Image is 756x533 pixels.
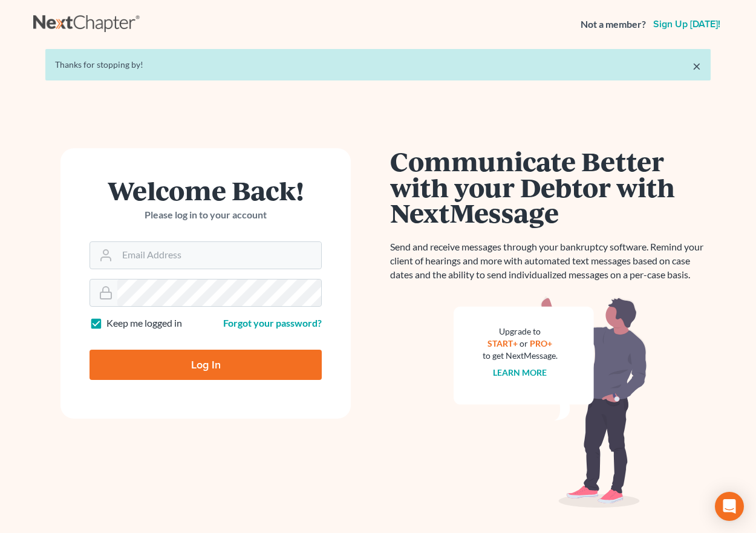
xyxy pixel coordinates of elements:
p: Send and receive messages through your bankruptcy software. Remind your client of hearings and mo... [390,240,711,282]
a: PRO+ [530,338,553,348]
div: Open Intercom Messenger [715,492,744,521]
div: Thanks for stopping by! [55,59,701,71]
a: START+ [488,338,518,348]
input: Email Address [117,242,321,269]
label: Keep me logged in [106,316,182,330]
strong: Not a member? [581,18,646,31]
img: nextmessage_bg-59042aed3d76b12b5cd301f8e5b87938c9018125f34e5fa2b7a6b67550977c72.svg [454,296,647,508]
a: Learn more [494,367,547,378]
div: to get NextMessage. [483,350,558,362]
input: Log In [90,350,322,380]
a: × [692,59,701,73]
a: Sign up [DATE]! [651,19,723,29]
h1: Communicate Better with your Debtor with NextMessage [390,148,711,226]
a: Forgot your password? [223,317,322,329]
span: or [520,338,529,348]
h1: Welcome Back! [90,177,322,203]
p: Please log in to your account [90,208,322,222]
div: Upgrade to [483,325,558,338]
